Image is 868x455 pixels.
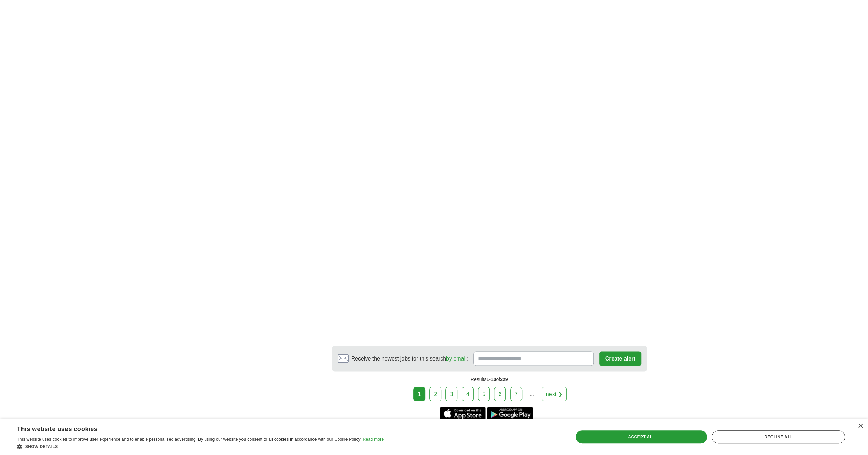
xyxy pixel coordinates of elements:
div: This website uses cookies [17,423,367,433]
div: ... [525,387,539,401]
button: Create alert [599,351,641,366]
a: 4 [462,387,474,401]
a: Get the Android app [487,407,533,420]
a: 5 [478,387,490,401]
a: 2 [429,387,441,401]
span: 229 [500,376,508,382]
span: 1-10 [486,376,496,382]
span: Show details [25,444,58,449]
a: next ❯ [542,387,567,401]
a: 7 [510,387,522,401]
span: This website uses cookies to improve user experience and to enable personalised advertising. By u... [17,437,362,442]
a: by email [446,355,467,361]
div: 1 [413,387,425,401]
div: Results of [332,371,647,387]
div: Decline all [712,430,845,443]
span: Receive the newest jobs for this search : [351,354,468,363]
a: Read more, opens a new window [363,437,384,442]
div: Show details [17,443,384,450]
div: Close [858,424,863,429]
a: 3 [445,387,457,401]
a: 6 [494,387,506,401]
a: Get the iPhone app [440,407,486,420]
div: Accept all [576,430,707,443]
